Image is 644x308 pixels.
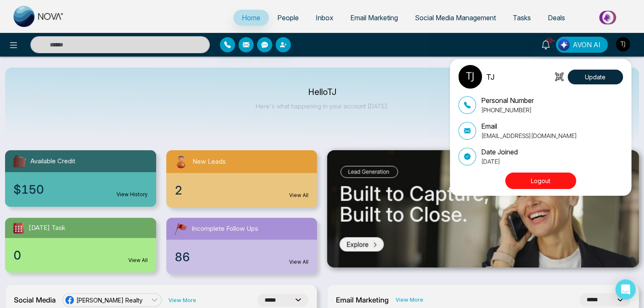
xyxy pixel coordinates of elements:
[481,147,518,157] p: Date Joined
[505,173,576,189] button: Logout
[481,157,518,166] p: [DATE]
[481,121,577,131] p: Email
[481,105,534,114] p: [PHONE_NUMBER]
[486,71,495,83] p: TJ
[481,95,534,105] p: Personal Number
[481,131,577,140] p: [EMAIL_ADDRESS][DOMAIN_NAME]
[615,279,636,300] div: Open Intercom Messenger
[568,70,623,84] button: Update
